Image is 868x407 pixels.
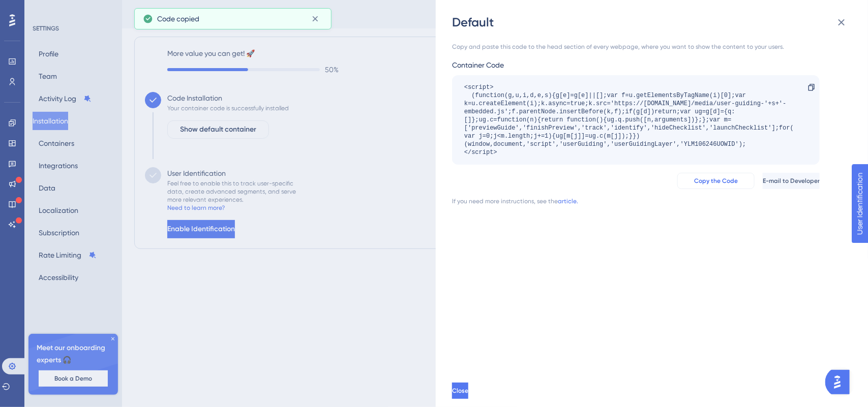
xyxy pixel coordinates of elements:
button: E-mail to Developer [763,173,820,189]
a: article. [558,197,578,205]
span: Close [452,387,468,395]
span: Copy the Code [694,177,738,185]
div: Copy and paste this code to the head section of every webpage, where you want to show the content... [452,43,820,51]
button: Copy the Code [677,173,755,189]
span: Code copied [157,13,199,25]
button: Close [452,383,468,399]
div: If you need more instructions, see the [452,197,558,205]
div: Default [452,14,854,30]
iframe: UserGuiding AI Assistant Launcher [825,367,856,397]
div: Container Code [452,59,820,71]
span: E-mail to Developer [763,177,820,185]
span: User Identification [8,3,71,15]
div: <script> (function(g,u,i,d,e,s){g[e]=g[e]||[];var f=u.getElementsByTagName(i)[0];var k=u.createEl... [464,83,797,156]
